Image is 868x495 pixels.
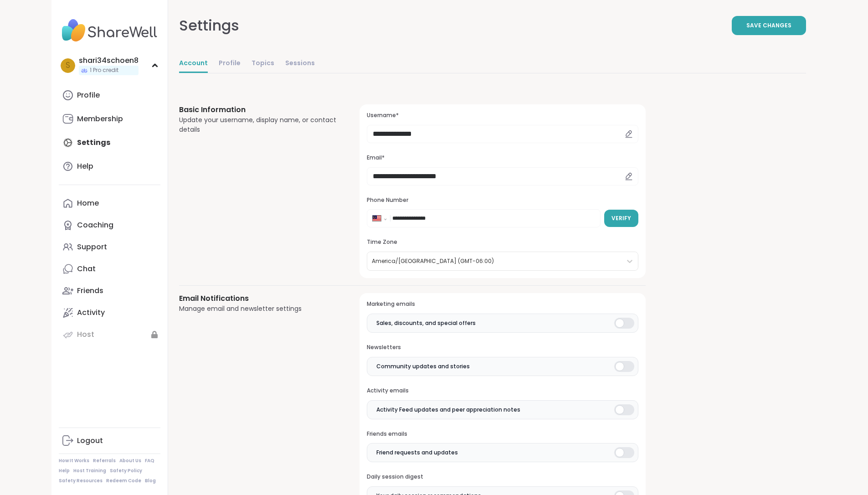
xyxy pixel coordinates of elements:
span: Save Changes [746,21,791,30]
a: Friends [59,280,160,302]
a: Safety Policy [110,468,142,474]
h3: Activity emails [367,387,638,395]
div: Profile [77,90,100,100]
a: Home [59,192,160,214]
h3: Newsletters [367,344,638,351]
a: Profile [59,84,160,106]
h3: Email Notifications [179,293,338,304]
span: Friend requests and updates [376,449,458,457]
a: Topics [252,55,274,73]
a: Blog [145,478,156,484]
div: Host [77,330,94,340]
div: Support [77,242,107,252]
a: Help [59,468,70,474]
a: Chat [59,258,160,280]
div: Update your username, display name, or contact details [179,115,338,134]
a: Safety Resources [59,478,103,484]
div: Home [77,198,99,208]
h3: Phone Number [367,196,638,204]
span: 1 Pro credit [90,67,118,74]
div: Logout [77,436,103,446]
div: Coaching [77,220,113,230]
a: How It Works [59,458,89,464]
h3: Marketing emails [367,300,638,308]
span: Sales, discounts, and special offers [376,319,476,327]
a: Logout [59,430,160,452]
a: Membership [59,108,160,130]
a: Activity [59,302,160,324]
h3: Basic Information [179,104,338,115]
span: Community updates and stories [376,362,470,371]
div: shari34schoen8 [79,56,139,66]
div: Chat [77,264,96,274]
div: Manage email and newsletter settings [179,304,338,314]
a: Redeem Code [106,478,141,484]
a: Sessions [285,55,315,73]
a: Account [179,55,208,73]
a: Support [59,236,160,258]
a: Host [59,324,160,345]
h3: Username* [367,112,638,119]
img: ShareWell Nav Logo [59,15,160,46]
h3: Email* [367,154,638,162]
div: Friends [77,286,103,296]
h3: Time Zone [367,238,638,246]
h3: Friends emails [367,430,638,438]
a: Coaching [59,214,160,236]
a: About Us [119,458,141,464]
a: Host Training [73,468,106,474]
div: Activity [77,308,105,318]
span: s [66,60,70,72]
button: Save Changes [732,16,806,35]
div: Membership [77,114,123,124]
button: Verify [604,210,638,227]
a: Help [59,155,160,177]
div: Help [77,161,93,171]
div: Settings [179,15,239,36]
a: FAQ [145,458,154,464]
a: Referrals [93,458,116,464]
span: Verify [611,214,631,222]
h3: Daily session digest [367,473,638,481]
span: Activity Feed updates and peer appreciation notes [376,406,520,414]
a: Profile [219,55,241,73]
